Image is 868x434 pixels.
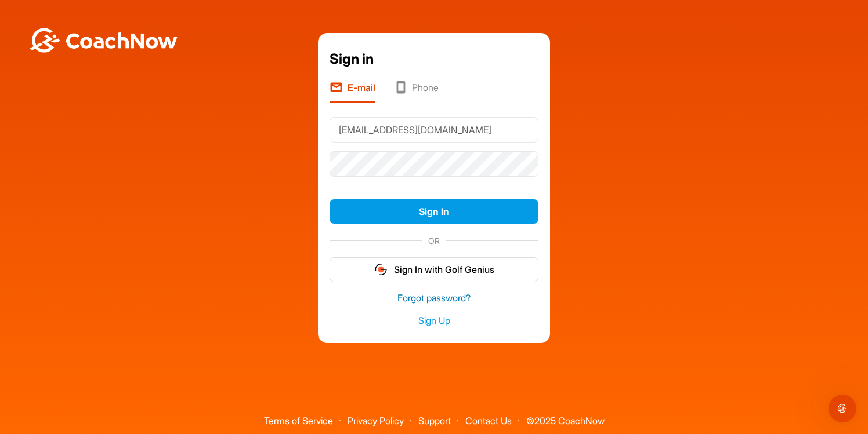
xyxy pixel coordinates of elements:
a: Privacy Policy [348,415,404,426]
a: Terms of Service [264,415,333,426]
a: Sign Up [330,314,538,327]
a: Contact Us [465,415,512,426]
img: BwLJSsUCoWCh5upNqxVrqldRgqLPVwmV24tXu5FoVAoFEpwwqQ3VIfuoInZCoVCoTD4vwADAC3ZFMkVEQFDAAAAAElFTkSuQmCC [28,28,179,53]
iframe: Intercom live chat [829,395,856,422]
span: OR [422,235,446,247]
button: Sign In [330,199,538,224]
input: E-mail [330,117,538,143]
button: Sign In with Golf Genius [330,257,538,282]
div: Sign in [330,49,538,70]
li: E-mail [330,81,375,103]
li: Phone [394,81,439,103]
span: © 2025 CoachNow [520,407,610,425]
img: gg_logo [374,262,388,276]
a: Forgot password? [330,291,538,305]
a: Support [418,415,451,426]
